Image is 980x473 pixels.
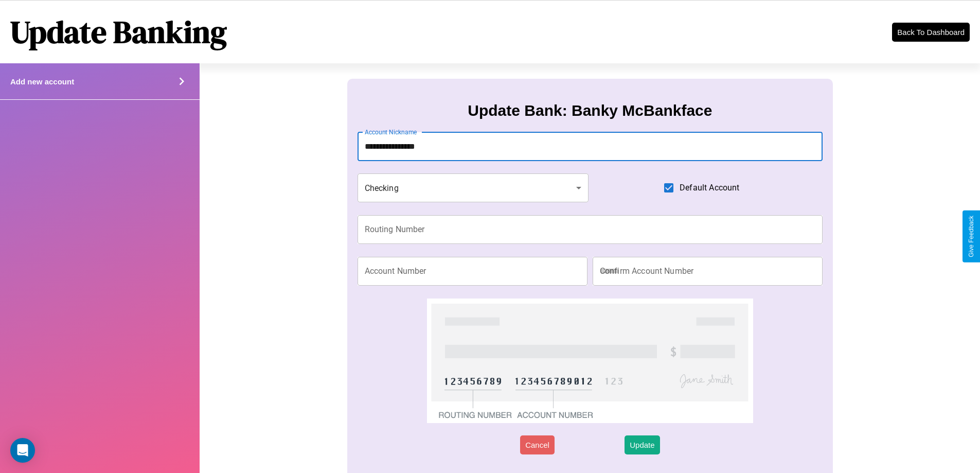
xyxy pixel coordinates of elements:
button: Cancel [520,435,555,454]
h3: Update Bank: Banky McBankface [468,102,712,119]
label: Account Nickname [365,128,417,136]
div: Give Feedback [968,216,975,257]
img: check [427,299,753,423]
h1: Update Banking [10,11,227,53]
h4: Add new account [10,77,74,86]
button: Back To Dashboard [892,23,970,42]
span: Default Account [680,182,739,194]
div: Checking [358,173,589,202]
button: Update [625,435,660,454]
div: Open Intercom Messenger [10,438,35,463]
